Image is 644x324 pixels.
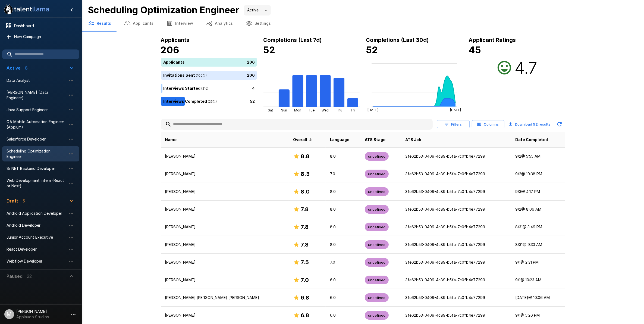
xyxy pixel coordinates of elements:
h6: 7.0 [301,276,309,284]
span: undefined [365,172,389,177]
tspan: [DATE] [367,108,378,112]
p: 8.0 [330,189,356,194]
p: [PERSON_NAME] [165,207,285,212]
h2: 4.7 [515,58,538,77]
p: [PERSON_NAME] [165,224,285,230]
p: [PERSON_NAME] [165,154,285,159]
h6: 7.5 [301,258,309,267]
p: 3fe62b53-0409-4c89-b5fa-7c0fb4e77299 [405,189,507,194]
p: 6.0 [330,295,356,300]
span: Name [165,136,177,143]
span: undefined [365,295,389,300]
p: [PERSON_NAME] [165,171,285,177]
p: 3fe62b53-0409-4c89-b5fa-7c0fb4e77299 [405,224,507,230]
h6: 8.8 [301,152,309,161]
span: undefined [365,154,389,159]
b: 52 [263,44,275,55]
p: 206 [247,72,255,78]
tspan: Wed [322,108,329,112]
p: 7.0 [330,171,356,177]
h6: 7.8 [301,223,309,231]
td: 9/3 @ 4:17 PM [511,183,565,201]
td: 9/2 @ 5:55 AM [511,148,565,165]
p: 3fe62b53-0409-4c89-b5fa-7c0fb4e77299 [405,295,507,300]
button: Updated Today - 7:34 AM [554,119,565,130]
p: [PERSON_NAME] [165,189,285,194]
p: 3fe62b53-0409-4c89-b5fa-7c0fb4e77299 [405,242,507,247]
span: Overall [293,136,314,143]
p: 8.0 [330,242,356,247]
p: 206 [247,59,255,65]
button: Results [81,16,118,31]
td: 9/2 @ 8:06 AM [511,201,565,218]
b: Completions (Last 7d) [263,37,322,43]
p: 3fe62b53-0409-4c89-b5fa-7c0fb4e77299 [405,277,507,283]
p: 8.0 [330,154,356,159]
td: 9/2 @ 10:38 PM [511,165,565,183]
b: 45 [469,44,481,55]
b: Completions (Last 30d) [366,37,429,43]
td: [DATE] @ 10:06 AM [511,289,565,307]
b: Applicant Ratings [469,37,516,43]
b: 206 [161,44,180,55]
td: 8/31 @ 3:49 PM [511,218,565,236]
tspan: Tue [309,108,315,112]
b: 52 [366,44,378,55]
button: Analytics [200,16,239,31]
p: [PERSON_NAME] [PERSON_NAME] [PERSON_NAME] [165,295,285,300]
p: 3fe62b53-0409-4c89-b5fa-7c0fb4e77299 [405,260,507,265]
button: Filters [437,120,470,129]
h6: 7.8 [301,205,309,214]
span: ATS Stage [365,136,385,143]
button: Columns [472,120,504,129]
h6: 7.8 [301,240,309,249]
button: Download 52 results [507,119,553,130]
p: 3fe62b53-0409-4c89-b5fa-7c0fb4e77299 [405,313,507,318]
p: 3fe62b53-0409-4c89-b5fa-7c0fb4e77299 [405,154,507,159]
span: undefined [365,278,389,283]
tspan: Fri [351,108,354,112]
span: Date Completed [516,136,548,143]
p: 8.0 [330,224,356,230]
p: 3fe62b53-0409-4c89-b5fa-7c0fb4e77299 [405,171,507,177]
h6: 8.3 [301,170,310,178]
button: Settings [239,16,277,31]
div: Active [244,5,271,15]
td: 9/1 @ 10:23 AM [511,271,565,289]
span: ATS Job [405,136,421,143]
tspan: Sun [281,108,287,112]
tspan: Sat [268,108,273,112]
h6: 6.8 [301,311,309,320]
p: [PERSON_NAME] [165,260,285,265]
tspan: [DATE] [450,108,461,112]
p: 6.0 [330,277,356,283]
td: 8/31 @ 9:33 AM [511,236,565,254]
span: undefined [365,242,389,247]
span: undefined [365,225,389,230]
p: 7.0 [330,260,356,265]
span: Language [330,136,349,143]
span: undefined [365,207,389,212]
p: [PERSON_NAME] [165,242,285,247]
p: [PERSON_NAME] [165,313,285,318]
button: Interview [160,16,200,31]
b: 52 [533,122,538,126]
b: Scheduling Optimization Engineer [88,4,239,15]
span: undefined [365,313,389,318]
p: 3fe62b53-0409-4c89-b5fa-7c0fb4e77299 [405,207,507,212]
p: 8.0 [330,207,356,212]
button: Applicants [118,16,160,31]
p: 6.0 [330,313,356,318]
td: 9/1 @ 2:31 PM [511,254,565,271]
b: Applicants [161,37,190,43]
p: 4 [252,85,255,91]
p: 52 [250,98,255,104]
p: [PERSON_NAME] [165,277,285,283]
span: undefined [365,260,389,265]
h6: 6.8 [301,293,309,302]
span: undefined [365,189,389,194]
tspan: Mon [294,108,301,112]
tspan: Thu [336,108,342,112]
h6: 8.0 [301,187,310,196]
